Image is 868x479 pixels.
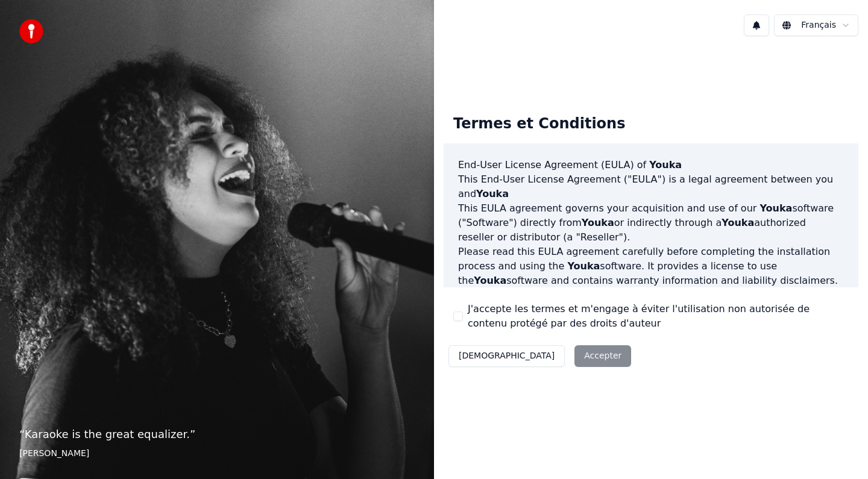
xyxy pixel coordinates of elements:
p: Please read this EULA agreement carefully before completing the installation process and using th... [458,245,844,288]
span: Youka [759,202,792,214]
img: youka [19,19,43,43]
label: J'accepte les termes et m'engage à éviter l'utilisation non autorisée de contenu protégé par des ... [468,302,849,331]
h3: End-User License Agreement (EULA) of [458,158,844,172]
footer: [PERSON_NAME] [19,448,415,460]
span: Youka [476,188,509,199]
p: This End-User License Agreement ("EULA") is a legal agreement between you and [458,172,844,201]
span: Youka [567,260,600,272]
span: Youka [722,217,754,228]
span: Youka [582,217,614,228]
span: Youka [474,275,506,286]
button: [DEMOGRAPHIC_DATA] [448,345,565,367]
p: “ Karaoke is the great equalizer. ” [19,426,415,443]
p: This EULA agreement governs your acquisition and use of our software ("Software") directly from o... [458,201,844,245]
span: Youka [649,159,682,171]
div: Termes et Conditions [444,105,635,143]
